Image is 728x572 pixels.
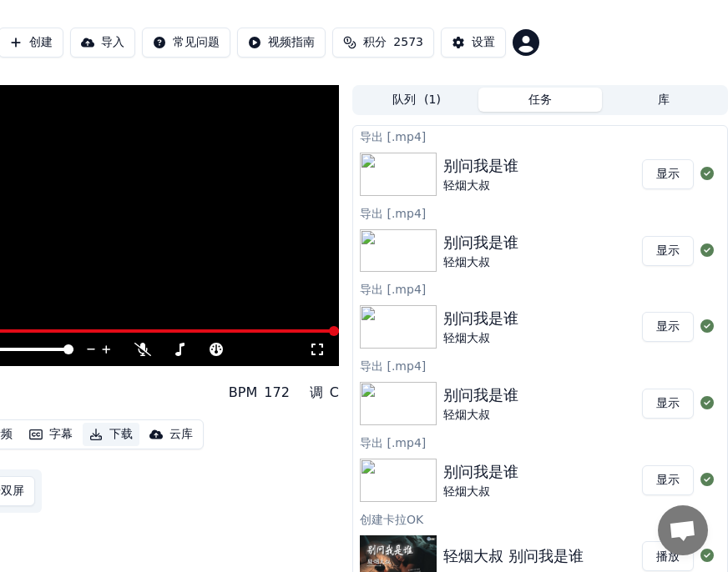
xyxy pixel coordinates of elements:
div: 别问我是谁 [443,231,518,254]
button: 显示 [642,159,694,189]
div: BPM [229,383,257,403]
button: 下载 [83,423,139,446]
div: 轻烟大叔 [443,254,518,271]
button: 显示 [642,389,694,419]
div: 轻烟大叔 [443,407,518,424]
button: 常见问题 [142,28,230,58]
div: 导出 [.mp4] [353,278,727,299]
button: 视频指南 [237,28,326,58]
div: 云库 [169,426,193,443]
button: 显示 [642,236,694,266]
button: 库 [602,88,725,112]
button: 导入 [70,28,135,58]
div: 轻烟大叔 [443,484,518,500]
div: 导出 [.mp4] [353,432,727,452]
button: 字幕 [23,423,79,446]
button: 队列 [355,88,478,112]
div: 别问我是谁 [443,460,518,484]
div: 设置 [472,34,495,51]
button: 显示 [642,465,694,495]
div: 轻烟大叔 别问我是谁 [443,544,584,568]
button: 显示 [642,312,694,342]
button: 任务 [478,88,602,112]
div: 轻烟大叔 [443,330,518,347]
div: 创建卡拉OK [353,509,727,529]
button: 设置 [441,28,506,58]
span: 积分 [363,34,387,51]
div: 打開聊天 [658,505,708,555]
div: 导出 [.mp4] [353,126,727,146]
div: 导出 [.mp4] [353,203,727,223]
div: 调 [310,383,323,403]
span: 2573 [393,34,423,51]
div: 172 [264,383,290,403]
div: 导出 [.mp4] [353,355,727,375]
button: 播放 [642,541,694,571]
div: 别问我是谁 [443,384,518,407]
button: 积分2573 [332,28,434,58]
div: 别问我是谁 [443,307,518,330]
div: 别问我是谁 [443,154,518,178]
div: C [330,383,339,403]
div: 轻烟大叔 [443,178,518,194]
span: ( 1 ) [424,92,441,108]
